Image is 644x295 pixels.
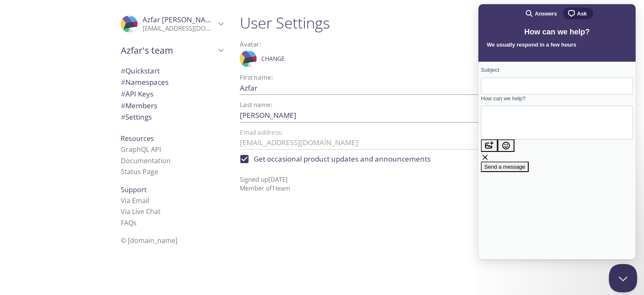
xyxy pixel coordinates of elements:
[121,101,125,110] span: #
[254,154,431,164] span: Get occasional product updates and announcements
[121,167,158,176] a: Status Page
[240,74,273,81] label: First name:
[121,145,161,154] a: GraphQL API
[121,44,216,56] span: Azfar's team
[261,54,285,64] span: Change
[121,101,157,110] span: Members
[121,218,137,227] a: FAQ
[121,77,125,87] span: #
[121,112,125,122] span: #
[121,112,152,122] span: Settings
[114,39,230,61] div: Azfar's team
[121,196,149,205] a: Via Email
[121,66,125,76] span: #
[121,89,125,99] span: #
[121,134,154,143] span: Resources
[240,129,283,136] label: Email address:
[143,15,218,24] span: Azfar [PERSON_NAME]
[114,65,230,77] div: Quickstart
[240,13,523,32] h1: User Settings
[114,88,230,100] div: API Keys
[143,24,216,33] p: [EMAIL_ADDRESS][DOMAIN_NAME]
[240,168,523,193] p: Signed up [DATE] Member of 1 team
[121,156,171,165] a: Documentation
[240,129,523,150] div: Contact us if you need to change your email
[259,52,287,65] button: Change
[114,76,230,88] div: Namespaces
[121,236,177,245] span: © [DOMAIN_NAME]
[121,185,147,194] span: Support
[121,66,160,76] span: Quickstart
[121,207,161,216] a: Via Live Chat
[478,4,636,259] iframe: Help Scout Beacon - Live Chat, Contact Form, and Knowledge Base
[133,218,137,227] span: s
[240,41,489,47] label: Avatar:
[114,111,230,123] div: Team Settings
[114,100,230,112] div: Members
[609,264,637,292] iframe: Help Scout Beacon - Close
[121,77,169,87] span: Namespaces
[114,10,230,38] div: Azfar Hashmi
[240,102,273,108] label: Last name:
[121,89,153,99] span: API Keys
